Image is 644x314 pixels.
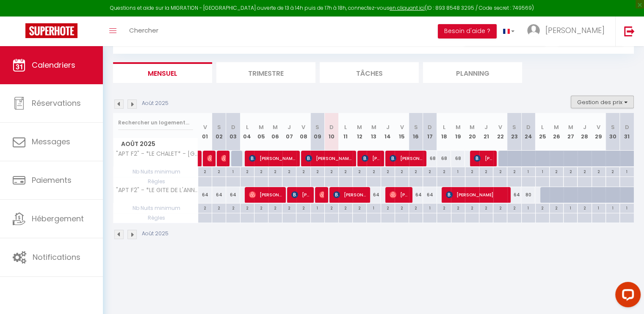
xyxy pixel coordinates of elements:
[390,187,408,203] span: [PERSON_NAME] [PERSON_NAME]
[474,150,492,166] span: [PERSON_NAME]
[296,204,310,212] div: 2
[414,123,418,131] abbr: S
[246,123,249,131] abbr: L
[493,113,507,151] th: 22
[212,204,226,212] div: 2
[465,167,479,175] div: 2
[113,204,198,213] span: Nb Nuits minimum
[254,204,268,212] div: 2
[339,167,352,175] div: 2
[25,23,77,38] img: Super Booking
[198,187,212,203] div: 64
[554,123,559,131] abbr: M
[212,113,226,151] th: 02
[400,123,404,131] abbr: V
[118,115,193,130] input: Rechercher un logement...
[536,167,549,175] div: 1
[521,113,535,151] th: 24
[207,150,212,166] span: [PERSON_NAME]
[123,17,165,46] a: Chercher
[268,167,282,175] div: 2
[32,175,72,185] span: Paiements
[273,123,278,131] abbr: M
[583,123,586,131] abbr: J
[545,25,605,36] span: [PERSON_NAME]
[282,204,296,212] div: 2
[423,62,522,83] li: Planning
[451,167,465,175] div: 1
[386,123,390,131] abbr: J
[113,138,198,150] span: Août 2025
[526,123,531,131] abbr: D
[527,24,540,37] img: ...
[479,167,493,175] div: 2
[423,113,437,151] th: 17
[216,62,315,83] li: Trimestre
[541,123,544,131] abbr: L
[249,150,296,166] span: [PERSON_NAME]
[325,204,338,212] div: 2
[423,204,437,212] div: 1
[507,204,521,212] div: 2
[390,150,422,166] span: [PERSON_NAME]
[620,204,634,212] div: 1
[282,113,296,151] th: 07
[493,167,507,175] div: 2
[592,204,605,212] div: 1
[357,123,362,131] abbr: M
[521,187,535,203] div: 80
[142,99,169,107] p: Août 2025
[353,167,366,175] div: 2
[142,230,169,238] p: Août 2025
[493,204,507,212] div: 2
[367,113,381,151] th: 13
[437,167,451,175] div: 2
[507,113,521,151] th: 23
[254,113,268,151] th: 05
[198,113,212,151] th: 01
[409,167,423,175] div: 2
[597,123,600,131] abbr: V
[339,204,352,212] div: 2
[409,187,423,203] div: 64
[606,167,619,175] div: 2
[550,167,563,175] div: 2
[113,167,198,176] span: Nb Nuits minimum
[423,151,437,166] div: 68
[423,187,437,203] div: 64
[381,113,395,151] th: 14
[310,113,324,151] th: 09
[353,113,367,151] th: 12
[605,113,619,151] th: 30
[512,123,516,131] abbr: S
[240,167,254,175] div: 2
[522,204,535,212] div: 1
[32,136,70,147] span: Messages
[409,113,423,151] th: 16
[217,123,221,131] abbr: S
[296,113,310,151] th: 08
[381,167,395,175] div: 2
[578,204,591,212] div: 2
[620,167,634,175] div: 1
[395,113,409,151] th: 15
[353,204,366,212] div: 2
[428,123,432,131] abbr: D
[282,167,296,175] div: 2
[371,123,376,131] abbr: M
[305,150,352,166] span: [PERSON_NAME]
[198,204,212,212] div: 2
[113,213,198,223] span: Règles
[32,98,81,108] span: Réservations
[521,17,615,46] a: ... [PERSON_NAME]
[606,204,619,212] div: 1
[115,151,199,157] span: "APT F2" - *LE CHALET* - [GEOGRAPHIC_DATA] - Ambiance chaleureuse garantie ! - 1 chambre
[437,151,451,166] div: 68
[287,123,291,131] abbr: J
[362,150,380,166] span: [PERSON_NAME]
[268,113,282,151] th: 06
[535,113,549,151] th: 25
[550,204,563,212] div: 2
[564,167,577,175] div: 2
